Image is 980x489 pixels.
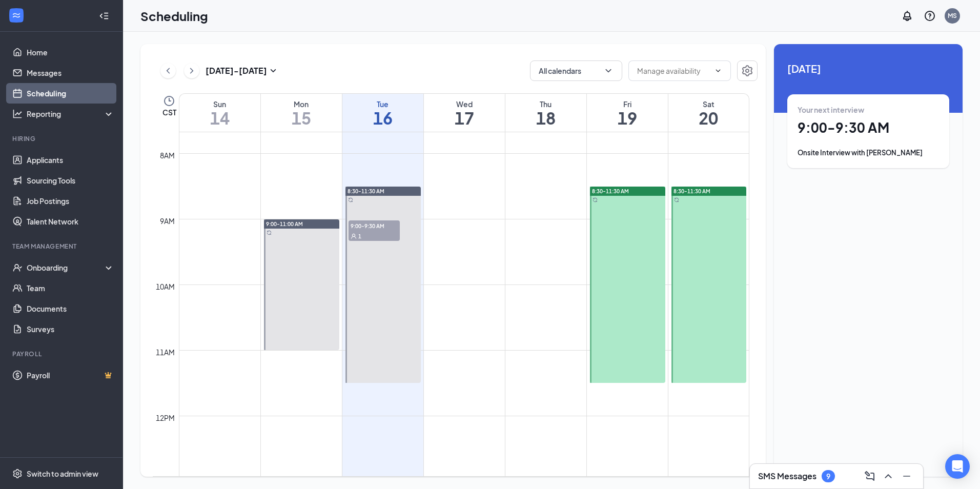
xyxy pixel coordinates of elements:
[184,63,199,78] button: ChevronRight
[163,65,173,77] svg: ChevronLeft
[342,109,423,127] h1: 16
[348,197,353,202] svg: Sync
[948,11,957,20] div: MS
[593,197,598,202] svg: Sync
[12,109,23,119] svg: Analysis
[27,150,114,170] a: Applicants
[179,94,260,132] a: September 14, 2025
[27,278,114,298] a: Team
[266,220,303,228] span: 9:00-11:00 AM
[12,350,112,358] div: Payroll
[27,468,98,479] div: Switch to admin view
[158,150,177,161] div: 8am
[673,188,710,195] span: 8:30-11:30 AM
[862,468,878,484] button: ComposeMessage
[12,468,23,479] svg: Settings
[154,347,177,358] div: 11am
[899,468,915,484] button: Minimize
[674,197,679,202] svg: Sync
[587,94,668,132] a: September 19, 2025
[160,63,176,78] button: ChevronLeft
[162,107,176,117] span: CST
[342,99,423,109] div: Tue
[798,105,939,115] div: Your next interview
[27,63,114,83] a: Messages
[901,470,913,482] svg: Minimize
[424,109,505,127] h1: 17
[787,60,949,76] span: [DATE]
[880,468,896,484] button: ChevronUp
[154,281,177,292] div: 10am
[27,83,114,104] a: Scheduling
[267,65,279,77] svg: SmallChevronDown
[668,99,749,109] div: Sat
[798,148,939,158] div: Onsite Interview with [PERSON_NAME]
[27,191,114,211] a: Job Postings
[267,230,272,235] svg: Sync
[798,119,939,136] h1: 9:00 - 9:30 AM
[342,94,423,132] a: September 16, 2025
[587,99,668,109] div: Fri
[351,233,357,239] svg: User
[187,65,197,77] svg: ChevronRight
[587,109,668,127] h1: 19
[592,188,629,195] span: 8:30-11:30 AM
[261,109,342,127] h1: 15
[179,109,260,127] h1: 14
[206,65,267,76] h3: [DATE] - [DATE]
[12,242,112,251] div: Team Management
[637,65,710,76] input: Manage availability
[924,10,936,22] svg: QuestionInfo
[505,94,586,132] a: September 18, 2025
[27,170,114,191] a: Sourcing Tools
[154,412,177,423] div: 12pm
[424,99,505,109] div: Wed
[27,319,114,339] a: Surveys
[12,262,23,273] svg: UserCheck
[864,470,876,482] svg: ComposeMessage
[179,99,260,109] div: Sun
[358,233,361,240] span: 1
[505,99,586,109] div: Thu
[758,471,816,482] h3: SMS Messages
[261,94,342,132] a: September 15, 2025
[349,220,400,231] span: 9:00-9:30 AM
[603,66,614,76] svg: ChevronDown
[348,188,384,195] span: 8:30-11:30 AM
[27,42,114,63] a: Home
[261,99,342,109] div: Mon
[945,454,970,479] div: Open Intercom Messenger
[27,262,106,273] div: Onboarding
[140,7,208,25] h1: Scheduling
[424,94,505,132] a: September 17, 2025
[737,60,758,81] button: Settings
[99,11,109,21] svg: Collapse
[668,109,749,127] h1: 20
[27,365,114,385] a: PayrollCrown
[12,134,112,143] div: Hiring
[530,60,622,81] button: All calendarsChevronDown
[27,298,114,319] a: Documents
[27,211,114,232] a: Talent Network
[163,95,175,107] svg: Clock
[901,10,913,22] svg: Notifications
[882,470,894,482] svg: ChevronUp
[158,215,177,227] div: 9am
[505,109,586,127] h1: 18
[27,109,115,119] div: Reporting
[741,65,753,77] svg: Settings
[714,67,722,75] svg: ChevronDown
[826,472,830,481] div: 9
[668,94,749,132] a: September 20, 2025
[11,10,22,21] svg: WorkstreamLogo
